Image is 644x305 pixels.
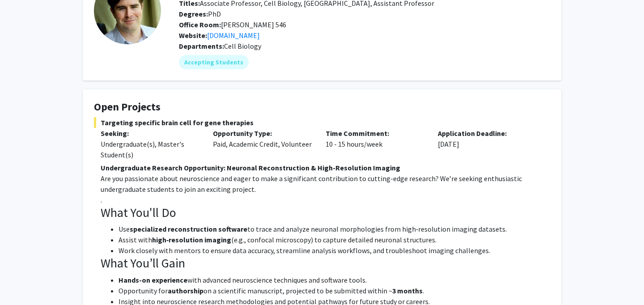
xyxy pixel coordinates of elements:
[168,286,203,295] strong: authorship
[119,285,550,296] li: Opportunity for on a scientific manuscript, projected to be submitted within ~ .
[392,286,423,295] strong: 3 months
[179,20,286,29] span: [PERSON_NAME] 546
[431,128,543,160] div: [DATE]
[119,275,550,285] li: with advanced neuroscience techniques and software tools.
[94,117,550,128] span: Targeting specific brain cell for gene therapies
[213,128,312,139] p: Opportunity Type:
[207,31,260,40] a: Opens in a new tab
[101,205,550,220] h3: What You'll Do
[179,9,208,18] b: Degrees:
[119,234,550,245] li: Assist with (e.g., confocal microscopy) to capture detailed neuronal structures.
[101,195,550,205] p: .
[101,163,400,172] strong: Undergraduate Research Opportunity: Neuronal Reconstruction & High-Resolution Imaging
[101,173,550,195] p: Are you passionate about neuroscience and eager to make a significant contribution to cutting-edg...
[326,128,424,139] p: Time Commitment:
[119,224,550,234] li: Use to trace and analyze neuronal morphologies from high‐resolution imaging datasets.
[94,101,550,114] h4: Open Projects
[179,31,207,40] b: Website:
[119,275,187,284] strong: Hands-on experience
[101,256,550,271] h3: What You’ll Gain
[224,42,261,51] span: Cell Biology
[7,265,38,298] iframe: Chat
[119,245,550,256] li: Work closely with mentors to ensure data accuracy, streamline analysis workflows, and troubleshoo...
[101,139,199,160] div: Undergraduate(s), Master's Student(s)
[179,9,221,18] span: PhD
[319,128,431,160] div: 10 - 15 hours/week
[130,225,247,233] strong: specialized reconstruction software
[101,128,199,139] p: Seeking:
[179,55,249,69] mat-chip: Accepting Students
[438,128,537,139] p: Application Deadline:
[179,42,224,51] b: Departments:
[152,235,231,244] strong: high‐resolution imaging
[206,128,318,160] div: Paid, Academic Credit, Volunteer
[179,20,221,29] b: Office Room:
